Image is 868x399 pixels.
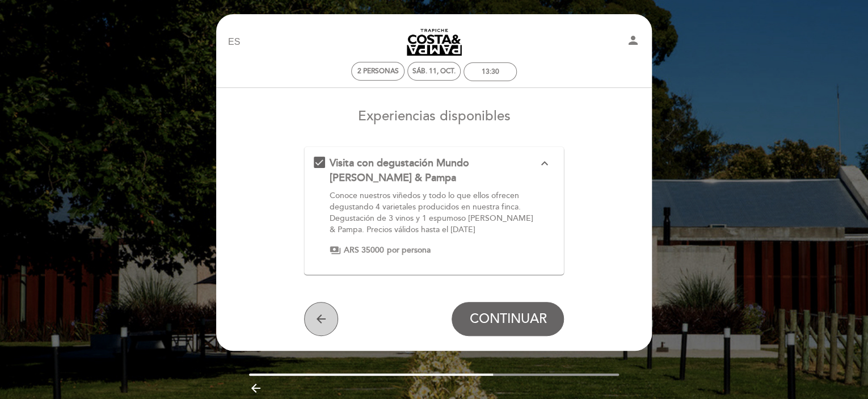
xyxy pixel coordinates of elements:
md-checkbox: Visita con degustación Mundo Costa & Pampa expand_less Conoce nuestros viñedos y todo lo que ello... [314,156,555,255]
i: arrow_back [314,312,328,326]
span: Visita con degustación Mundo [PERSON_NAME] & Pampa [330,157,469,184]
p: Conoce nuestros viñedos y todo lo que ellos ofrecen degustando 4 varietales producidos en nuestra... [330,190,538,236]
div: 13:30 [482,68,499,76]
a: [PERSON_NAME] y Pampa [363,27,505,58]
button: arrow_back [304,302,338,336]
span: por persona [387,245,431,256]
span: 2 personas [357,67,399,75]
div: sáb. 11, oct. [412,67,456,75]
i: arrow_backward [249,381,263,395]
button: CONTINUAR [452,302,564,336]
span: ARS 35000 [344,245,384,256]
i: expand_less [537,157,551,170]
button: expand_less [534,156,554,171]
span: CONTINUAR [469,311,546,327]
i: person [626,33,640,47]
span: payments [330,245,341,256]
button: person [626,33,640,51]
span: Experiencias disponibles [358,108,511,124]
